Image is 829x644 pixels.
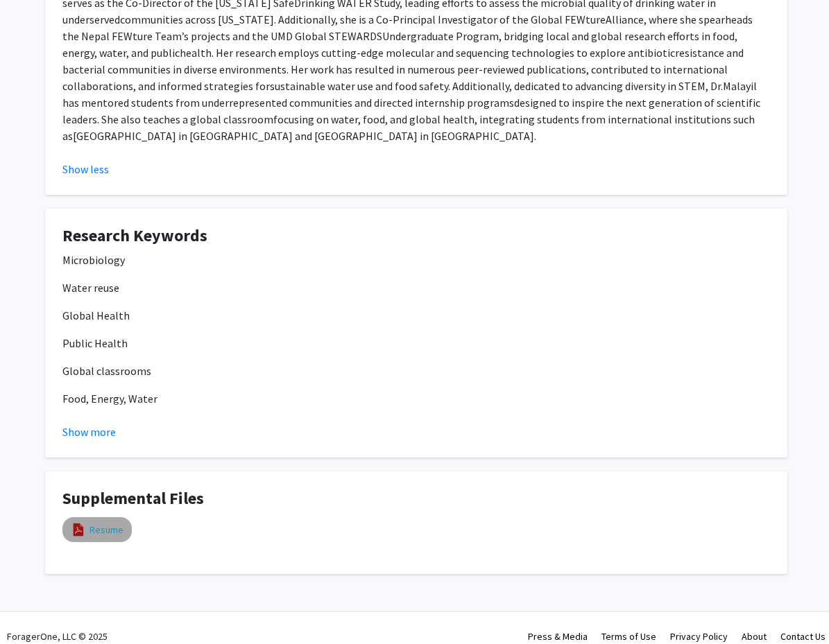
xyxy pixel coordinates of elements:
p: Global classrooms [62,363,770,379]
span: designed to inspire the next generation of scientific leaders. She also teaches a global classroom [62,96,760,126]
a: Press & Media [528,630,588,643]
button: Show less [62,161,109,177]
span: [GEOGRAPHIC_DATA] in [GEOGRAPHIC_DATA] and [GEOGRAPHIC_DATA] in [GEOGRAPHIC_DATA]. [73,129,536,143]
h4: Research Keywords [62,226,770,246]
span: reviewed publications, contributed to international collaborations, and informed strategies for [62,62,728,93]
span: Undergraduate Program, bridging local and global research efforts in food, energy, water, and public [62,29,737,60]
span: health. Her research employs cutting-edge molecular and sequencing technologies to explore antibi... [180,46,675,60]
a: Contact Us [780,630,826,643]
button: Show more [62,424,116,440]
span: focusing on water, food, and global health, integrating students from international institutions ... [62,112,755,143]
iframe: Chat [10,582,59,634]
p: Microbiology [62,252,770,268]
a: About [742,630,767,643]
p: Public Health [62,335,770,351]
span: Alliance, where she spearheads the Nepal FEWture Team’s projects and the UMD Global STEWARDS [62,12,753,43]
span: sustainable water use and food safety. Additionally, dedicated to advancing diversity in STEM, Dr. [270,79,723,93]
p: Global Health [62,307,770,324]
span: resistance and bacterial communities in diverse environments. Her work has resulted in numerous p... [62,46,744,76]
span: communities across [US_STATE]. Additionally, she is a Co-Principal Investigator of the Global FEW... [120,12,606,26]
a: Privacy Policy [670,630,728,643]
a: Terms of Use [601,630,656,643]
img: pdf_icon.png [71,522,86,537]
p: Water reuse [62,279,770,296]
span: Malayil has mentored students from underrepresented communities and directed internship programs [62,79,757,110]
h4: Supplemental Files [62,489,770,509]
p: Food, Energy, Water [62,390,770,407]
a: Resume [89,523,123,537]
